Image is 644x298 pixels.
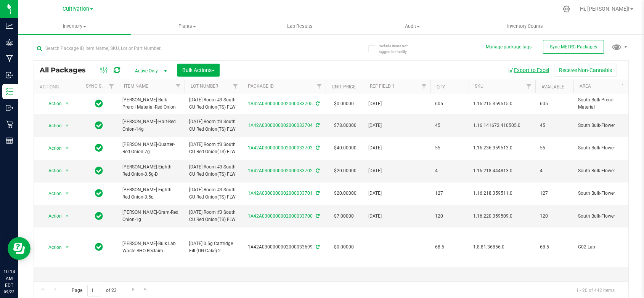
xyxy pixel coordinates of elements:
span: 45 [540,122,569,129]
span: 45 [435,122,464,129]
span: In Sync [95,143,103,153]
span: 127 [540,190,569,197]
a: 1A42A0300000002000033701 [248,191,313,196]
span: [DATE] [368,190,426,197]
span: Sync from Compliance System [315,123,320,128]
a: 1A42A0300000002000033700 [248,213,313,219]
span: 4 [540,167,569,175]
inline-svg: Retail [6,120,13,128]
span: C02 Lab [578,244,626,251]
span: 127 [435,190,464,197]
span: [DATE] Room #3 South CU Red Onion(TS) FLW [189,141,237,155]
span: [PERSON_NAME]-Cartridge-Cured Resin 0.5g-OG Cake [122,280,180,294]
a: Filter [523,80,535,93]
span: [DATE] [368,122,426,129]
button: Sync METRC Packages [543,40,604,54]
span: $0.00000 [330,242,358,253]
span: select [63,242,72,253]
span: 55 [435,144,464,152]
span: 68.5 [540,244,569,251]
span: Sync from Compliance System [315,101,320,106]
span: Sync from Compliance System [315,191,320,196]
a: SKU [475,83,483,89]
span: Action [42,98,62,109]
inline-svg: Reports [6,137,13,144]
div: 1A42A0300000002000033699 [241,244,327,251]
span: $40.00000 [330,143,360,154]
button: Receive Non-Cannabis [554,64,617,77]
inline-svg: Analytics [6,22,13,30]
inline-svg: Manufacturing [6,55,13,62]
span: 1.16.236.359513.0 [473,144,531,152]
span: [DATE] [368,167,426,175]
span: 1 - 20 of 442 items [570,285,621,296]
a: Go to the next page [128,285,139,295]
inline-svg: Inventory [6,88,13,95]
span: Action [42,165,62,176]
span: 120 [435,213,464,220]
span: [PERSON_NAME]-Bulk Lab Waste-BHO-Reclaim [122,240,180,255]
span: South Bulk-Flower [578,190,626,197]
span: 4 [435,167,464,175]
span: Sync from Compliance System [315,244,320,250]
a: Plants [131,18,243,34]
span: select [63,120,72,131]
span: [DATE] [368,213,426,220]
a: Audit [356,18,469,34]
span: Action [42,120,62,131]
input: 1 [87,285,101,296]
span: [DATE] Room #3 South CU Red Onion(TS) FLW [189,186,237,201]
span: [DATE] Room #3 South CU Red Onion(TS) FLW [189,118,237,133]
span: Sync from Compliance System [315,145,320,151]
span: Inventory [18,23,131,30]
div: Actions [40,84,77,90]
span: Plants [131,23,243,30]
a: Lot Number [191,83,218,89]
button: Manage package tags [486,44,532,50]
span: South Bulk-Flower [578,213,626,220]
span: [DATE] 0.5g Cartridge Fill (OG Cake)-1 [189,280,237,294]
span: South Bulk-Flower [578,167,626,175]
a: Ref Field 1 [370,83,395,89]
span: Action [42,211,62,221]
span: South Bulk-Preroll Material [578,96,626,111]
span: Inventory Counts [497,23,553,30]
span: In Sync [95,242,103,252]
iframe: Resource center [8,237,31,260]
a: Package ID [248,83,274,89]
span: Action [42,188,62,199]
span: Action [42,242,62,253]
a: Filter [105,80,118,93]
span: In Sync [95,188,103,199]
span: 605 [435,100,464,107]
span: 1.16.218.359511.0 [473,190,531,197]
a: Sync Status [86,83,115,89]
span: select [63,98,72,109]
a: 1A42A0300000002000033705 [248,101,313,106]
span: Lab Results [277,23,323,30]
span: In Sync [95,211,103,221]
a: Qty [437,84,445,90]
span: 1.16.220.359509.0 [473,213,531,220]
span: [PERSON_NAME]-Gram-Red Onion-1g [122,209,180,223]
span: Bulk Actions [182,67,215,73]
span: Include items not tagged for facility [379,43,417,54]
span: [PERSON_NAME]-Eighth-Red Onion-3.5g-D [122,163,180,178]
a: Item Name [124,83,148,89]
span: select [63,143,72,154]
span: Sync from Compliance System [315,168,320,173]
a: Inventory [18,18,131,34]
span: Hi, [PERSON_NAME]! [580,6,630,12]
a: Filter [618,80,631,93]
span: $20.00000 [330,165,360,176]
a: Area [580,83,591,89]
button: Export to Excel [503,64,554,77]
span: 68.5 [435,244,464,251]
div: Manage settings [562,5,571,13]
span: select [63,165,72,176]
span: Sync from Compliance System [315,213,320,219]
a: Filter [229,80,242,93]
p: 09/22 [3,289,15,295]
span: 1.8.81.36856.0 [473,244,531,251]
span: In Sync [95,120,103,131]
